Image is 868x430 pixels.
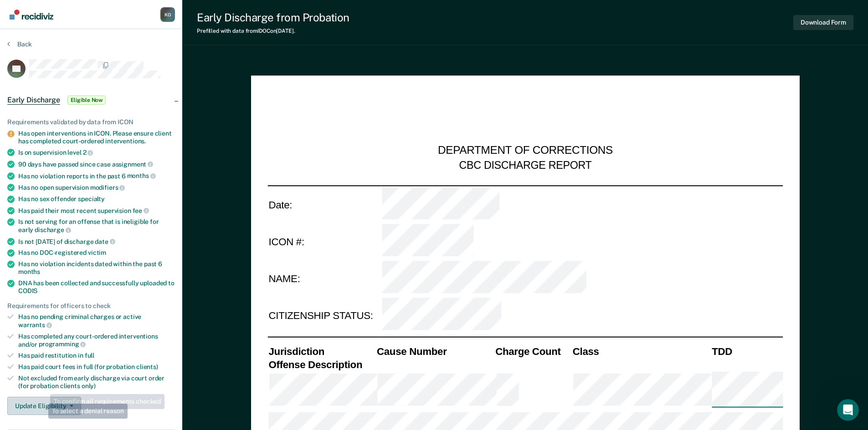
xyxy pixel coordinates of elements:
div: Has completed any court-ordered interventions and/or [18,333,175,348]
div: DNA has been collected and successfully uploaded to [18,279,175,295]
th: Cause Number [375,344,494,358]
button: Update Eligibility [7,397,81,415]
span: full [85,352,94,359]
span: months [18,268,40,275]
span: modifiers [90,184,125,191]
span: clients) [136,363,158,370]
img: Recidiviz [10,10,53,20]
div: Has open interventions in ICON. Please ensure client has completed court-ordered interventions. [18,130,175,145]
button: Back [7,40,32,48]
div: CBC DISCHARGE REPORT [459,158,591,172]
td: Date: [267,185,381,223]
span: CODIS [18,287,37,294]
div: Requirements for officers to check [7,302,175,310]
th: Charge Count [494,344,572,358]
button: Download Form [793,15,853,30]
div: Not excluded from early discharge via court order (for probation clients [18,374,175,390]
div: Prefilled with data from IDOC on [DATE] . [197,28,349,34]
td: CITIZENSHIP STATUS: [267,298,381,335]
div: Early Discharge from Probation [197,11,349,24]
div: Has no open supervision [18,183,175,192]
div: Requirements validated by data from ICON [7,118,175,126]
span: date [95,238,115,245]
span: programming [39,340,86,348]
span: warrants [18,321,52,329]
div: Has no violation incidents dated within the past 6 [18,260,175,276]
div: Is not serving for an offense that is ineligible for early [18,218,175,233]
th: Offense Description [267,358,376,371]
span: only) [82,382,96,390]
span: fee [133,207,149,214]
span: Early Discharge [7,96,60,105]
th: TDD [711,344,783,358]
th: Jurisdiction [267,344,376,358]
td: NAME: [267,260,381,298]
div: Has no DOC-registered [18,249,175,257]
iframe: Intercom live chat [837,399,859,421]
span: Eligible Now [67,96,106,105]
span: months [127,172,156,179]
span: assignment [112,161,153,168]
button: Profile dropdown button [160,7,175,22]
th: Class [571,344,710,358]
div: Is on supervision level [18,148,175,157]
div: Has no sex offender [18,195,175,203]
div: Has paid their most recent supervision [18,207,175,215]
td: ICON #: [267,223,381,260]
div: DEPARTMENT OF CORRECTIONS [438,144,613,158]
span: specialty [78,195,105,202]
span: victim [88,249,106,256]
span: 2 [83,149,93,156]
div: Has paid court fees in full (for probation [18,363,175,371]
div: K O [160,7,175,22]
div: Has paid restitution in [18,352,175,359]
div: Is not [DATE] of discharge [18,238,175,246]
div: Has no pending criminal charges or active [18,313,175,329]
span: discharge [35,226,71,233]
div: 90 days have passed since case [18,160,175,168]
div: Has no violation reports in the past 6 [18,172,175,180]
